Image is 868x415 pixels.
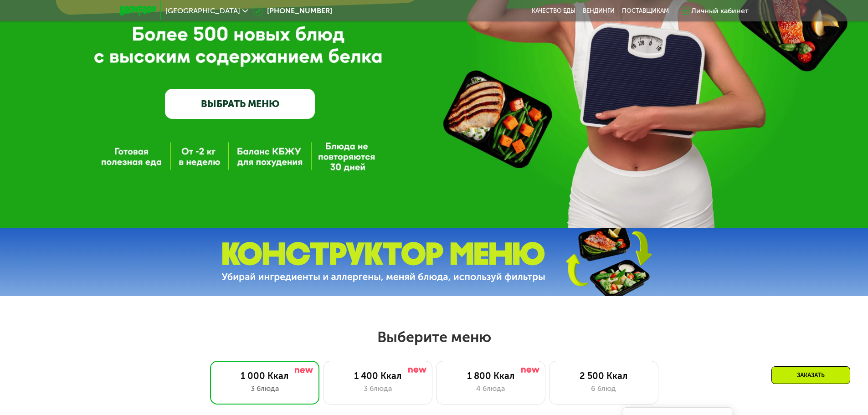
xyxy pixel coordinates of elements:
[165,89,315,119] a: ВЫБРАТЬ МЕНЮ
[559,370,649,381] div: 2 500 Ккал
[220,370,310,381] div: 1 000 Ккал
[29,328,839,346] h2: Выберите меню
[446,370,536,381] div: 1 800 Ккал
[559,383,649,394] div: 6 блюд
[622,7,669,15] div: поставщикам
[583,7,615,15] a: Вендинги
[333,383,423,394] div: 3 блюда
[532,7,575,15] a: Качество еды
[220,383,310,394] div: 3 блюда
[165,7,240,15] span: [GEOGRAPHIC_DATA]
[691,5,749,16] div: Личный кабинет
[252,5,332,16] a: [PHONE_NUMBER]
[333,370,423,381] div: 1 400 Ккал
[771,366,850,384] div: Заказать
[446,383,536,394] div: 4 блюда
